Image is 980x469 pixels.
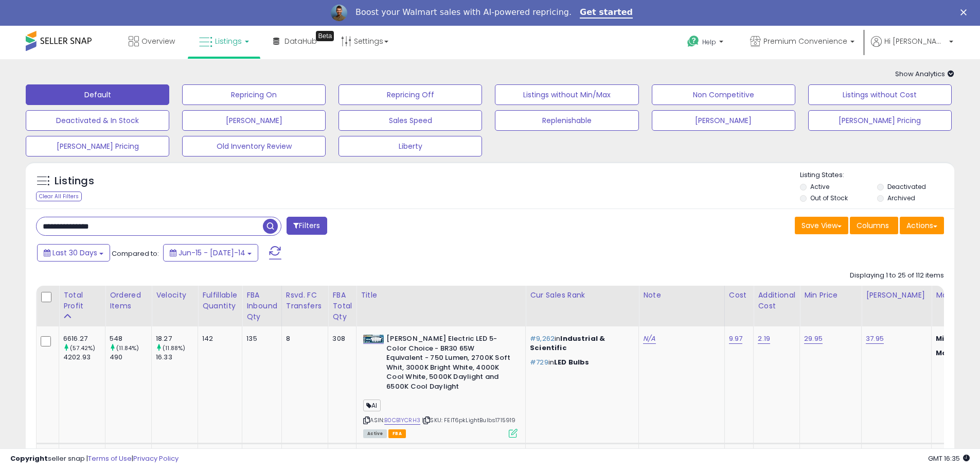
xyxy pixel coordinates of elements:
a: N/A [643,334,655,344]
strong: Max: [936,348,954,358]
a: Settings [333,26,396,57]
div: Rsvd. FC Transfers [286,290,324,311]
div: Cost [729,290,750,301]
a: Terms of Use [88,454,132,463]
div: ASIN: [363,334,518,437]
span: Overview [141,36,175,46]
button: Old Inventory Review [182,136,326,157]
button: Columns [850,217,898,234]
div: 18.27 [156,334,198,343]
a: Overview [121,26,183,57]
span: #9,262 [530,334,555,343]
div: 142 [202,334,234,343]
span: 2025-08-14 16:35 GMT [928,454,970,463]
div: Displaying 1 to 25 of 112 items [850,271,944,281]
button: Default [26,84,169,105]
span: Hi [PERSON_NAME] [884,36,946,46]
div: Total Profit [63,290,101,311]
div: 490 [110,353,151,362]
span: | SKU: FEIT6pkLightBulbs1715919 [422,416,515,424]
p: in [530,358,631,367]
p: Listing States: [800,170,954,180]
span: #729 [530,357,548,367]
div: Boost your Walmart sales with AI-powered repricing. [355,7,572,18]
label: Active [810,182,829,191]
h5: Listings [55,174,94,188]
a: Hi [PERSON_NAME] [871,36,953,59]
button: Jun-15 - [DATE]-14 [163,244,258,262]
button: [PERSON_NAME] [652,110,795,131]
div: Title [361,290,521,301]
div: 16.33 [156,353,198,362]
button: Save View [795,217,848,234]
button: Liberty [338,136,482,157]
div: seller snap | | [10,454,179,464]
strong: Copyright [10,454,48,463]
span: Premium Convenience [763,36,847,46]
span: AI [363,399,381,411]
a: 29.95 [804,334,823,344]
a: 9.97 [729,334,743,344]
span: Columns [857,220,889,231]
strong: Min: [936,334,951,343]
div: Velocity [156,290,193,301]
div: Note [643,290,720,301]
span: Help [702,38,716,46]
span: Jun-15 - [DATE]-14 [179,248,245,258]
button: Actions [900,217,944,234]
button: Listings without Cost [808,84,952,105]
a: DataHub [265,26,325,57]
div: 548 [110,334,151,343]
a: 2.19 [758,334,770,344]
button: [PERSON_NAME] [182,110,326,131]
div: Clear All Filters [36,192,82,201]
button: Non Competitive [652,84,795,105]
a: B0CB1YCRH3 [384,416,420,425]
button: [PERSON_NAME] Pricing [26,136,169,157]
div: 6616.27 [63,334,105,343]
a: Privacy Policy [133,454,179,463]
div: Ordered Items [110,290,147,311]
button: Filters [287,217,327,235]
small: (11.88%) [163,344,185,352]
button: Last 30 Days [37,244,110,262]
div: FBA Total Qty [332,290,352,322]
div: Additional Cost [758,290,795,311]
button: Repricing On [182,84,326,105]
div: FBA inbound Qty [246,290,277,322]
div: Tooltip anchor [316,31,334,41]
span: LED Bulbs [554,357,589,367]
a: Get started [580,7,633,19]
span: Show Analytics [895,69,954,79]
span: Last 30 Days [52,248,97,258]
div: Min Price [804,290,857,301]
a: Listings [191,26,257,57]
b: [PERSON_NAME] Electric LED 5-Color Choice - BR30 65W Equivalent - 750 Lumen, 2700K Soft Whit, 300... [386,334,511,394]
img: 41SWZSHdooL._SL40_.jpg [363,335,384,343]
span: DataHub [284,36,317,46]
div: 4202.93 [63,353,105,362]
span: Compared to: [112,249,159,258]
div: Close [960,9,971,15]
i: Get Help [687,35,700,48]
a: Premium Convenience [742,26,862,59]
button: Repricing Off [338,84,482,105]
button: Deactivated & In Stock [26,110,169,131]
button: Sales Speed [338,110,482,131]
label: Deactivated [887,182,926,191]
a: 37.95 [866,334,884,344]
span: Listings [215,36,242,46]
div: 8 [286,334,320,343]
a: Help [679,27,734,59]
div: Cur Sales Rank [530,290,634,301]
span: All listings currently available for purchase on Amazon [363,429,387,438]
button: [PERSON_NAME] Pricing [808,110,952,131]
span: Industrial & Scientific [530,334,605,353]
div: 308 [332,334,348,343]
button: Replenishable [495,110,638,131]
div: 135 [246,334,274,343]
p: in [530,334,631,353]
label: Out of Stock [810,194,848,202]
span: FBA [388,429,406,438]
button: Listings without Min/Max [495,84,638,105]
